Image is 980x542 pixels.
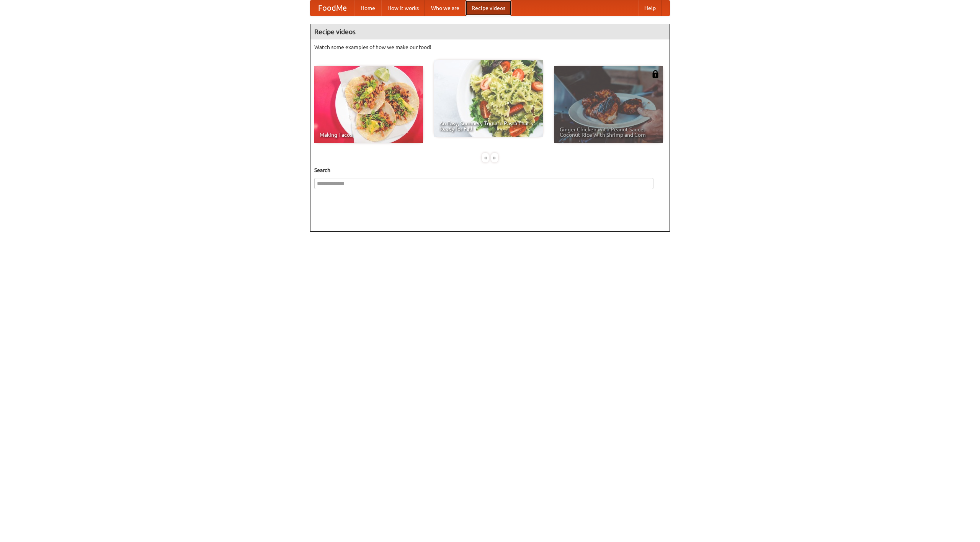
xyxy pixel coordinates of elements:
img: 483408.png [652,70,659,78]
h4: Recipe videos [310,24,670,39]
a: FoodMe [310,0,354,16]
h5: Search [314,166,666,174]
a: An Easy, Summery Tomato Pasta That's Ready for Fall [434,60,543,137]
span: Making Tacos [320,132,418,138]
a: Help [638,0,662,16]
a: Who we are [425,0,465,16]
a: How it works [381,0,425,16]
a: Recipe videos [465,0,511,16]
span: An Easy, Summery Tomato Pasta That's Ready for Fall [439,121,537,131]
div: » [491,153,498,162]
div: « [482,153,489,162]
a: Home [354,0,381,16]
p: Watch some examples of how we make our food! [314,43,666,51]
a: Making Tacos [314,66,423,143]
